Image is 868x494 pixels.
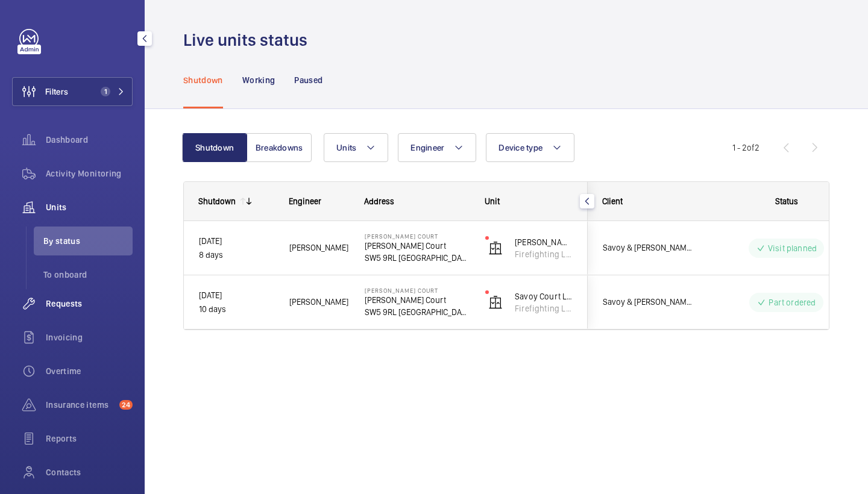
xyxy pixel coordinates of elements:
[498,143,542,152] span: Device type
[336,143,356,152] span: Units
[119,400,133,410] span: 24
[603,295,696,309] span: Savoy & [PERSON_NAME] Court
[46,298,133,310] span: Requests
[101,87,110,96] span: 1
[46,399,115,411] span: Insurance items
[183,74,223,86] p: Shutdown
[732,143,759,152] span: 1 - 2 2
[365,240,470,252] p: [PERSON_NAME] Court
[488,295,503,310] img: elevator.svg
[603,241,696,255] span: Savoy & [PERSON_NAME] Court
[769,296,816,308] p: Part ordered
[46,167,133,180] span: Activity Monitoring
[46,365,133,377] span: Overtime
[198,196,236,206] div: Shutdown
[515,302,573,314] p: Firefighting Lift - 55803878
[775,196,798,206] span: Status
[365,306,470,318] p: SW5 9RL [GEOGRAPHIC_DATA]
[364,196,394,206] span: Address
[242,74,275,86] p: Working
[182,133,247,162] button: Shutdown
[43,269,133,281] span: To onboard
[515,290,573,302] p: Savoy Court Lift 1
[43,235,133,247] span: By status
[485,196,573,206] div: Unit
[768,242,817,254] p: Visit planned
[488,241,503,255] img: elevator.svg
[199,248,274,262] p: 8 days
[45,86,68,98] span: Filters
[12,77,133,106] button: Filters1
[46,433,133,445] span: Reports
[46,331,133,343] span: Invoicing
[515,236,573,248] p: [PERSON_NAME] Court Lift 2
[365,294,470,306] p: [PERSON_NAME] Court
[486,133,574,162] button: Device type
[515,248,573,260] p: Firefighting Lift - 91269204
[365,233,470,240] p: [PERSON_NAME] Court
[747,143,755,152] span: of
[289,196,321,206] span: Engineer
[46,466,133,478] span: Contacts
[46,201,133,213] span: Units
[410,143,444,152] span: Engineer
[602,196,623,206] span: Client
[365,287,470,294] p: [PERSON_NAME] Court
[199,289,274,302] p: [DATE]
[183,29,315,51] h1: Live units status
[289,241,349,255] span: [PERSON_NAME]
[294,74,322,86] p: Paused
[46,134,133,146] span: Dashboard
[324,133,388,162] button: Units
[247,133,312,162] button: Breakdowns
[199,302,274,316] p: 10 days
[365,252,470,264] p: SW5 9RL [GEOGRAPHIC_DATA]
[289,295,349,309] span: [PERSON_NAME]
[398,133,476,162] button: Engineer
[199,234,274,248] p: [DATE]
